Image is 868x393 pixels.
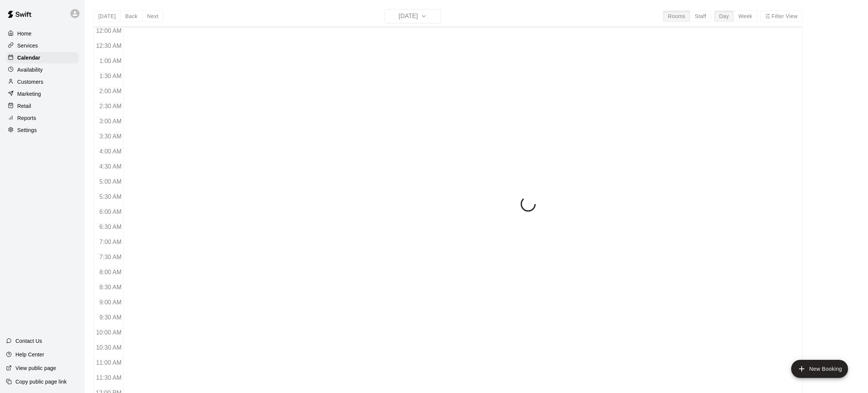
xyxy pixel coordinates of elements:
a: Customers [6,76,79,88]
a: Home [6,28,79,39]
p: Services [17,42,38,49]
p: View public page [15,364,56,372]
button: add [791,360,848,378]
span: 5:00 AM [98,178,124,185]
p: Contact Us [15,337,42,345]
span: 8:00 AM [98,269,124,275]
span: 4:30 AM [98,163,124,170]
span: 1:00 AM [98,58,124,64]
p: Home [17,30,32,37]
span: 11:30 AM [94,375,124,381]
p: Calendar [17,54,40,61]
span: 9:30 AM [98,314,124,321]
a: Availability [6,64,79,75]
span: 2:00 AM [98,88,124,94]
a: Settings [6,124,79,136]
span: 11:00 AM [94,359,124,366]
p: Reports [17,114,36,122]
span: 10:00 AM [94,329,124,336]
p: Help Center [15,351,44,358]
span: 8:30 AM [98,284,124,290]
span: 12:30 AM [94,43,124,49]
span: 1:30 AM [98,73,124,79]
span: 12:00 AM [94,28,124,34]
span: 4:00 AM [98,148,124,155]
span: 9:00 AM [98,299,124,305]
p: Marketing [17,90,41,98]
a: Marketing [6,88,79,100]
p: Retail [17,102,31,110]
a: Services [6,40,79,51]
span: 6:30 AM [98,224,124,230]
p: Customers [17,78,43,86]
a: Calendar [6,52,79,63]
p: Availability [17,66,43,74]
a: Retail [6,100,79,112]
p: Settings [17,126,37,134]
a: Reports [6,112,79,124]
span: 3:00 AM [98,118,124,124]
span: 10:30 AM [94,344,124,351]
span: 3:30 AM [98,133,124,140]
span: 2:30 AM [98,103,124,109]
span: 5:30 AM [98,193,124,200]
span: 7:30 AM [98,254,124,260]
p: Copy public page link [15,378,67,385]
span: 6:00 AM [98,209,124,215]
span: 7:00 AM [98,239,124,245]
